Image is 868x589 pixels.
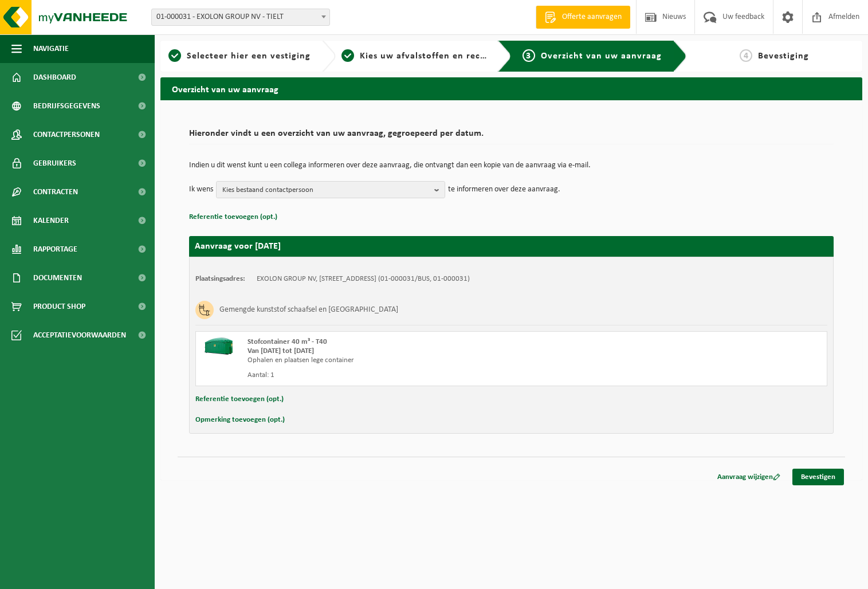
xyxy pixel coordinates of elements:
span: 01-000031 - EXOLON GROUP NV - TIELT [152,9,329,25]
span: Contracten [33,178,78,206]
span: 4 [740,49,752,62]
span: Product Shop [33,292,85,321]
img: HK-XT-40-GN-00.png [202,337,236,355]
a: Bevestigen [792,469,844,485]
span: Gebruikers [33,149,76,178]
span: 1 [168,49,181,62]
iframe: chat widget [6,564,191,589]
h3: Gemengde kunststof schaafsel en [GEOGRAPHIC_DATA] [219,301,398,319]
a: 1Selecteer hier een vestiging [166,49,313,63]
span: 2 [341,49,354,62]
h2: Overzicht van uw aanvraag [160,77,862,100]
strong: Aanvraag voor [DATE] [195,242,281,251]
button: Referentie toevoegen (opt.) [189,210,277,225]
p: Ik wens [189,181,213,198]
button: Referentie toevoegen (opt.) [195,392,284,407]
strong: Van [DATE] tot [DATE] [248,347,314,355]
span: Kies uw afvalstoffen en recipiënten [360,52,517,61]
div: Aantal: 1 [248,371,557,380]
span: Rapportage [33,235,77,264]
h2: Hieronder vindt u een overzicht van uw aanvraag, gegroepeerd per datum. [189,129,834,144]
span: 01-000031 - EXOLON GROUP NV - TIELT [151,9,330,26]
span: Kalender [33,206,69,235]
span: Offerte aanvragen [559,11,625,23]
span: Navigatie [33,34,69,63]
span: Overzicht van uw aanvraag [541,52,662,61]
div: Ophalen en plaatsen lege container [248,356,557,365]
span: Acceptatievoorwaarden [33,321,126,350]
span: Contactpersonen [33,120,100,149]
a: 2Kies uw afvalstoffen en recipiënten [341,49,488,63]
span: Bedrijfsgegevens [33,92,100,120]
span: 3 [523,49,535,62]
a: Offerte aanvragen [536,6,630,29]
a: Aanvraag wijzigen [709,469,789,485]
button: Kies bestaand contactpersoon [216,181,445,198]
span: Selecteer hier een vestiging [187,52,311,61]
span: Documenten [33,264,82,292]
p: te informeren over deze aanvraag. [448,181,560,198]
span: Bevestiging [758,52,809,61]
span: Kies bestaand contactpersoon [222,182,430,199]
span: Dashboard [33,63,76,92]
button: Opmerking toevoegen (opt.) [195,413,285,427]
p: Indien u dit wenst kunt u een collega informeren over deze aanvraag, die ontvangt dan een kopie v... [189,162,834,170]
span: Stofcontainer 40 m³ - T40 [248,338,327,345]
strong: Plaatsingsadres: [195,275,245,282]
td: EXOLON GROUP NV, [STREET_ADDRESS] (01-000031/BUS, 01-000031) [257,274,470,284]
